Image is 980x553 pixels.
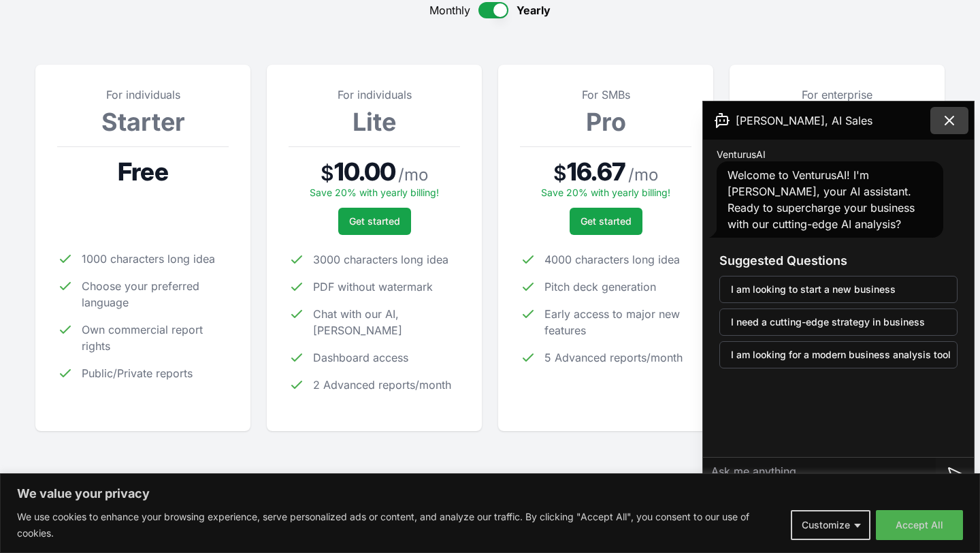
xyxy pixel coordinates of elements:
[313,349,408,366] span: Dashboard access
[321,161,334,185] span: $
[310,187,439,198] span: Save 20% with yearly billing!
[728,168,915,231] span: Welcome to VenturusAI! I'm [PERSON_NAME], your AI assistant. Ready to supercharge your business w...
[57,108,229,136] h3: Starter
[541,187,670,198] span: Save 20% with yearly billing!
[719,309,958,336] button: I need a cutting-edge strategy in business
[313,306,460,338] span: Chat with our AI, [PERSON_NAME]
[544,306,691,338] span: Early access to major new features
[17,509,781,541] p: We use cookies to enhance your browsing experience, serve personalized ads or content, and analyz...
[628,164,658,186] span: / mo
[517,2,551,18] span: Yearly
[82,365,193,381] span: Public/Private reports
[717,148,766,161] span: VenturusAI
[553,161,567,185] span: $
[82,251,215,267] span: 1000 characters long idea
[289,108,460,136] h3: Lite
[791,510,870,540] button: Customize
[719,276,958,303] button: I am looking to start a new business
[313,279,433,295] span: PDF without watermark
[398,164,428,186] span: / mo
[719,251,958,270] h3: Suggested Questions
[349,215,400,228] span: Get started
[82,278,229,311] span: Choose your preferred language
[520,86,691,103] p: For SMBs
[338,208,411,235] button: Get started
[82,321,229,354] span: Own commercial report rights
[876,510,963,540] button: Accept All
[544,349,683,366] span: 5 Advanced reports/month
[313,377,451,393] span: 2 Advanced reports/month
[289,86,460,103] p: For individuals
[567,158,625,185] span: 16.67
[570,208,642,235] button: Get started
[719,341,958,368] button: I am looking for a modern business analysis tool
[751,86,923,103] p: For enterprise
[118,158,167,185] span: Free
[581,215,632,228] span: Get started
[313,251,448,268] span: 3000 characters long idea
[334,158,396,185] span: 10.00
[429,2,470,18] span: Monthly
[17,486,963,502] p: We value your privacy
[544,251,680,268] span: 4000 characters long idea
[57,86,229,103] p: For individuals
[520,108,691,136] h3: Pro
[544,279,656,295] span: Pitch deck generation
[736,112,872,129] span: [PERSON_NAME], AI Sales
